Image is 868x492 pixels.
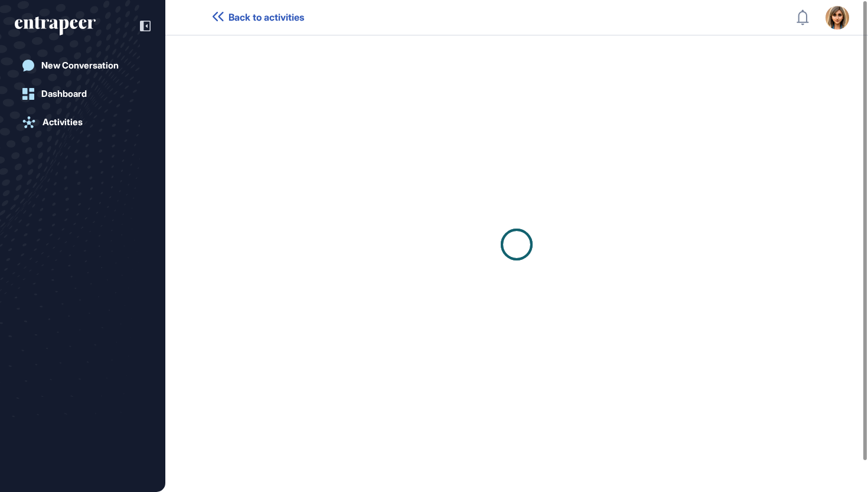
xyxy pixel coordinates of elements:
[15,82,151,106] a: Dashboard
[41,89,87,99] div: Dashboard
[15,54,151,77] a: New Conversation
[43,117,83,128] div: Activities
[41,60,119,71] div: New Conversation
[213,12,304,23] a: Back to activities
[15,110,151,134] a: Activities
[825,6,849,30] img: user-avatar
[15,17,96,35] div: entrapeer-logo
[229,12,304,23] span: Back to activities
